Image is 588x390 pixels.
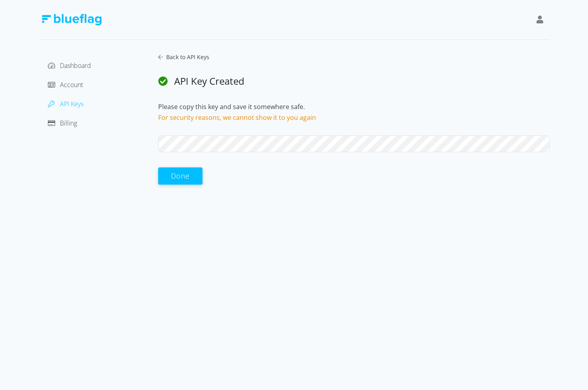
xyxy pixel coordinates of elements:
span: API Keys [60,99,83,108]
span: For security reasons, we cannot show it to you again [158,113,316,122]
a: Dashboard [48,61,91,70]
span: Dashboard [60,61,91,70]
img: Blue Flag Logo [42,14,101,26]
span: API Key Created [174,74,244,88]
a: Back to API Keys [158,53,550,61]
span: Account [60,80,83,89]
span: Billing [60,119,77,127]
a: API Keys [48,99,83,108]
a: Billing [48,119,77,127]
span: Back to API Keys [163,53,209,61]
a: Account [48,80,83,89]
button: Done [158,167,203,185]
span: Please copy this key and save it somewhere safe. [158,102,305,111]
